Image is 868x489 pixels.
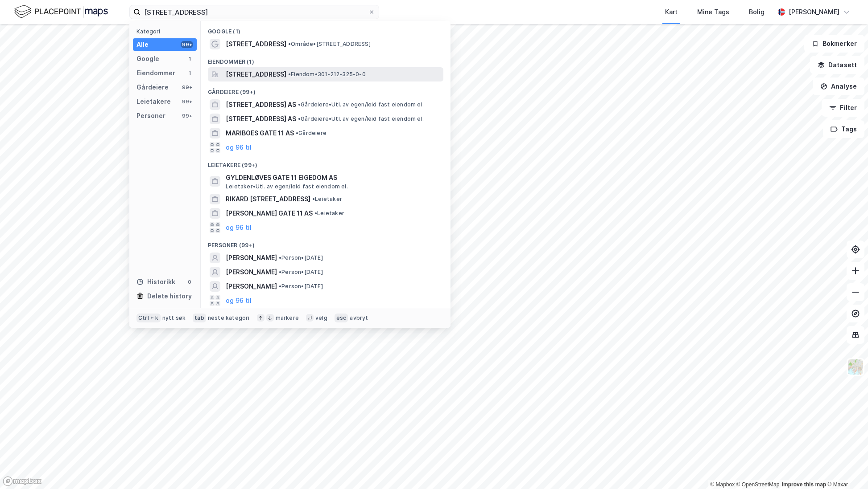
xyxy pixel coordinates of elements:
span: [STREET_ADDRESS] AS [226,114,296,124]
button: og 96 til [226,142,252,153]
button: Analyse [813,77,864,95]
div: Leietakere [136,96,171,107]
div: 99+ [181,112,193,119]
span: [STREET_ADDRESS] [226,39,286,49]
div: Kontrollprogram for chat [823,446,868,489]
span: Leietaker [312,196,342,203]
div: Google [136,53,159,64]
div: Ctrl + k [136,314,161,322]
span: MARIBOES GATE 11 AS [226,128,294,139]
img: logo.f888ab2527a4732fd821a326f86c7f29.svg [14,4,108,20]
div: Bolig [749,7,765,17]
button: og 96 til [226,222,252,233]
div: avbryt [350,314,368,322]
span: [STREET_ADDRESS] [226,69,286,80]
div: tab [193,314,206,322]
a: Improve this map [782,481,826,488]
div: Google (1) [201,21,451,37]
div: 1 [186,55,193,62]
span: Gårdeiere • Utl. av egen/leid fast eiendom el. [298,115,424,122]
div: Eiendommer (1) [201,51,451,67]
a: OpenStreetMap [736,481,780,488]
span: Eiendom • 301-212-325-0-0 [288,71,366,78]
span: Person • [DATE] [279,283,323,290]
span: • [279,269,281,275]
button: Tags [823,120,864,138]
span: • [312,196,315,202]
div: velg [315,314,327,322]
div: Gårdeiere [136,82,169,93]
button: og 96 til [226,295,252,306]
div: Delete history [147,291,192,302]
div: Alle [136,39,149,50]
span: [PERSON_NAME] [226,253,277,263]
button: Filter [822,99,864,117]
div: Gårdeiere (99+) [201,81,451,98]
div: Kart [665,7,678,17]
a: Mapbox homepage [3,476,42,486]
span: • [279,254,281,261]
button: Bokmerker [804,35,864,53]
a: Mapbox [710,481,735,488]
span: Person • [DATE] [279,269,323,276]
div: Kategori [136,28,197,35]
div: 99+ [181,41,193,48]
span: • [296,130,298,136]
div: Eiendommer [136,68,175,78]
div: Leietakere (99+) [201,155,451,171]
div: nytt søk [162,314,186,322]
span: • [298,115,301,122]
div: Personer (99+) [201,235,451,251]
span: Område • [STREET_ADDRESS] [288,41,371,48]
span: GYLDENLØVES GATE 11 EIGEDOM AS [226,172,440,183]
div: Historikk [136,277,175,287]
div: 1 [186,69,193,77]
div: esc [335,314,348,322]
span: Gårdeiere [296,130,327,137]
span: Gårdeiere • Utl. av egen/leid fast eiendom el. [298,101,424,108]
div: 99+ [181,84,193,91]
input: Søk på adresse, matrikkel, gårdeiere, leietakere eller personer [141,5,368,19]
div: [PERSON_NAME] [789,7,839,17]
span: Person • [DATE] [279,254,323,261]
span: [PERSON_NAME] GATE 11 AS [226,208,313,219]
img: Z [847,359,864,375]
div: Mine Tags [697,7,729,17]
span: • [314,210,317,216]
button: Datasett [810,56,864,74]
div: 0 [186,278,193,285]
div: 99+ [181,98,193,105]
div: Personer [136,110,165,121]
div: markere [276,314,299,322]
span: Leietaker • Utl. av egen/leid fast eiendom el. [226,183,348,190]
span: Leietaker [314,210,344,217]
div: neste kategori [208,314,250,322]
span: • [288,41,291,47]
span: RIKARD [STREET_ADDRESS] [226,194,310,204]
span: • [288,71,291,77]
span: • [298,101,301,108]
span: [PERSON_NAME] [226,267,277,277]
span: [STREET_ADDRESS] AS [226,99,296,110]
span: [PERSON_NAME] [226,281,277,292]
span: • [279,283,281,289]
iframe: Chat Widget [823,446,868,489]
